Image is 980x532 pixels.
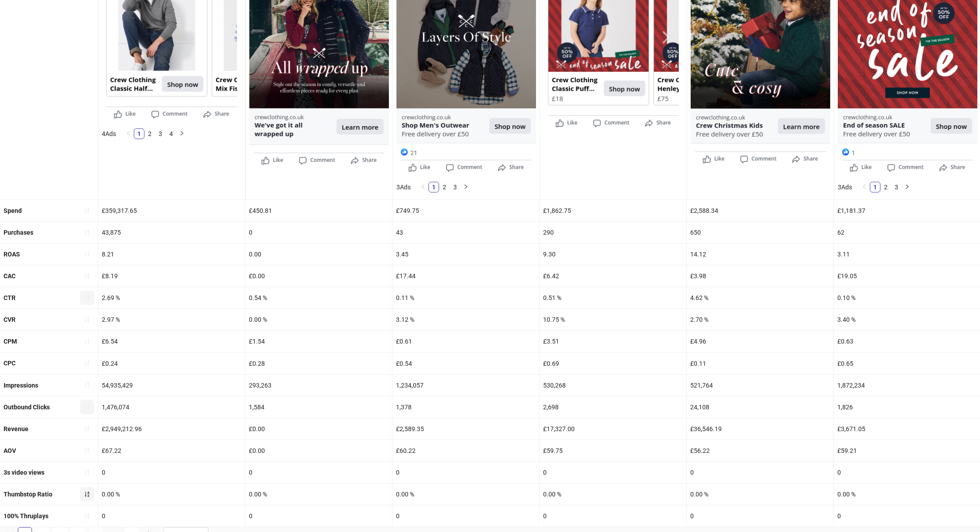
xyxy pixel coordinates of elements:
li: 2 [439,182,450,192]
span: left [126,131,131,136]
div: 54,935,429 [98,375,245,396]
li: Next Page [176,128,187,139]
a: 4 [166,129,176,139]
li: Next Page [460,182,471,192]
span: right [904,184,910,189]
b: AOV [4,447,16,454]
div: 0 [540,505,686,527]
div: 0 [245,462,392,483]
div: 290 [540,222,686,243]
div: £0.00 [245,440,392,461]
div: 0 [98,505,245,527]
div: £6.42 [540,265,686,287]
b: 3s video views [4,469,44,476]
b: Revenue [4,425,28,432]
div: 0 [392,462,539,483]
div: £60.22 [392,440,539,461]
div: £17.44 [392,265,539,287]
span: sort-ascending [84,360,90,366]
b: Impressions [4,382,38,389]
div: 1,476,074 [98,396,245,418]
span: sort-ascending [84,491,90,497]
div: £3.51 [540,331,686,352]
a: 3 [450,182,460,192]
li: 2 [880,182,891,192]
div: 0 [245,505,392,527]
button: right [176,128,187,139]
div: 0.11 % [392,287,539,308]
span: right [463,184,468,189]
div: 2,698 [540,396,686,418]
div: 3.12 % [392,309,539,330]
li: Previous Page [859,182,870,192]
span: sort-ascending [84,513,90,519]
span: sort-ascending [84,295,90,301]
b: CTR [4,294,16,301]
b: Outbound Clicks [4,404,50,411]
div: 43,875 [98,222,245,243]
div: 4.62 % [687,287,833,308]
span: right [179,131,184,136]
div: 0.51 % [540,287,686,308]
div: £1,862.75 [540,200,686,221]
b: ROAS [4,251,20,258]
a: 3 [892,182,901,192]
div: £67.22 [98,440,245,461]
li: 3 [891,182,902,192]
div: 0.00 % [245,484,392,505]
li: 1 [134,128,144,139]
div: 0.00 % [98,484,245,505]
div: 0.00 % [540,484,686,505]
li: 2 [144,128,155,139]
div: 521,764 [687,375,833,396]
div: £17,327.00 [540,418,686,440]
b: Purchases [4,229,33,236]
span: 3 Ads [838,184,852,191]
b: CPC [4,360,16,367]
div: 2.70 % [687,309,833,330]
span: sort-ascending [84,425,90,432]
div: 1,378 [392,396,539,418]
button: left [123,128,134,139]
div: £2,589.35 [392,418,539,440]
span: sort-ascending [84,382,90,388]
div: £59.75 [540,440,686,461]
div: 293,263 [245,375,392,396]
div: 3.45 [392,244,539,265]
button: left [859,182,870,192]
div: 650 [687,222,833,243]
a: 2 [145,129,155,139]
div: £2,949,212.96 [98,418,245,440]
span: sort-ascending [84,404,90,410]
div: 0 [98,462,245,483]
b: CPM [4,338,17,345]
b: Spend [4,207,22,214]
div: 0 [392,505,539,527]
li: 3 [450,182,460,192]
div: 10.75 % [540,309,686,330]
div: £3.98 [687,265,833,287]
span: sort-ascending [84,447,90,453]
span: sort-ascending [84,316,90,323]
li: Previous Page [418,182,428,192]
div: 0 [245,222,392,243]
button: right [460,182,471,192]
div: 530,268 [540,375,686,396]
div: £0.24 [98,352,245,374]
div: 1,234,057 [392,375,539,396]
div: £0.69 [540,352,686,374]
div: 0.00 % [245,309,392,330]
div: 8.21 [98,244,245,265]
div: £0.61 [392,331,539,352]
div: £749.75 [392,200,539,221]
div: 0.00 % [392,484,539,505]
div: £1.54 [245,331,392,352]
b: CVR [4,316,16,323]
div: £0.11 [687,352,833,374]
span: sort-ascending [84,251,90,257]
span: sort-ascending [84,273,90,279]
div: £56.22 [687,440,833,461]
button: left [418,182,428,192]
div: £359,317.65 [98,200,245,221]
span: sort-ascending [84,469,90,475]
